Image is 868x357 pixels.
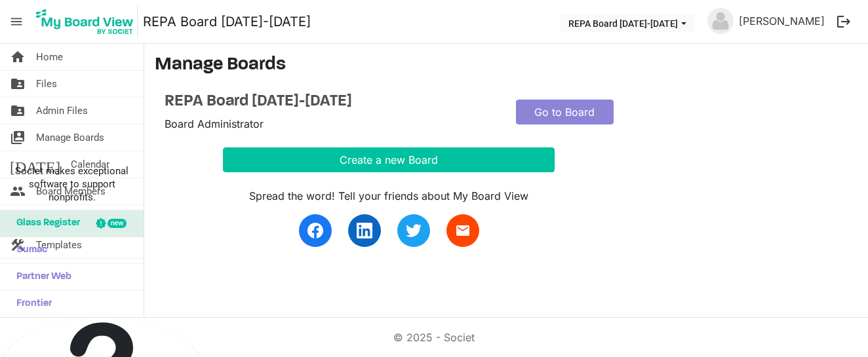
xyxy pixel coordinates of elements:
[10,210,80,236] span: Glass Register
[32,5,143,38] a: My Board View Logo
[223,188,555,204] div: Spread the word! Tell your friends about My Board View
[165,117,264,130] span: Board Administrator
[71,151,109,178] span: Calendar
[406,223,422,238] img: twitter.svg
[830,8,858,35] button: logout
[36,124,104,151] span: Manage Boards
[393,331,475,344] a: © 2025 - Societ
[734,8,830,34] a: [PERSON_NAME]
[36,98,88,124] span: Admin Files
[143,9,311,35] a: REPA Board [DATE]-[DATE]
[455,223,471,238] span: email
[4,9,29,34] span: menu
[446,214,479,247] a: email
[36,71,57,97] span: Files
[108,219,127,228] div: new
[10,151,60,178] span: [DATE]
[307,223,323,238] img: facebook.svg
[6,164,138,204] span: Societ makes exceptional software to support nonprofits.
[10,71,26,97] span: folder_shared
[10,264,71,290] span: Partner Web
[357,223,372,238] img: linkedin.svg
[155,54,858,77] h3: Manage Boards
[165,92,496,111] a: REPA Board [DATE]-[DATE]
[36,44,63,70] span: Home
[10,124,26,151] span: switch_account
[10,291,52,317] span: Frontier
[10,237,47,263] span: Sumac
[10,98,26,124] span: folder_shared
[516,100,614,124] a: Go to Board
[32,5,138,38] img: My Board View Logo
[707,8,734,34] img: no-profile-picture.svg
[560,14,695,32] button: REPA Board 2025-2026 dropdownbutton
[10,44,26,70] span: home
[223,147,555,172] button: Create a new Board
